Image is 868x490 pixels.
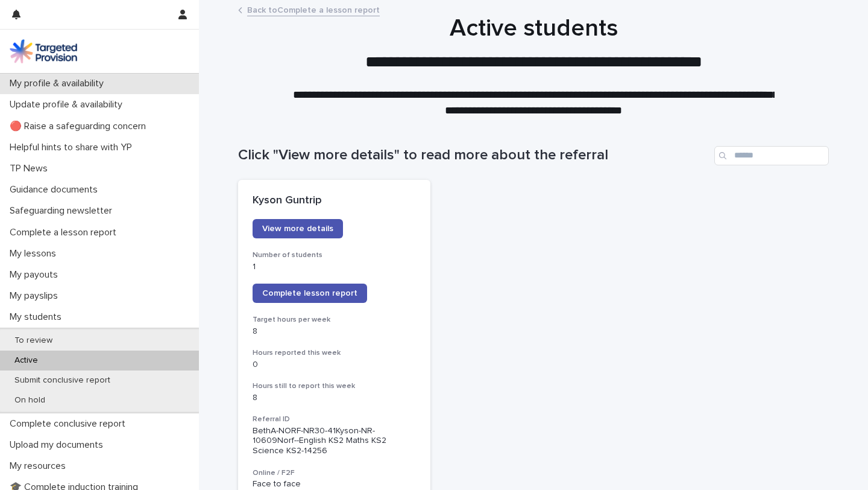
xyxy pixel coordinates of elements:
input: Search [714,146,829,165]
p: Safeguarding newsletter [5,205,122,217]
h1: Active students [238,14,829,43]
h3: Hours reported this week [253,348,416,358]
h3: Hours still to report this week [253,381,416,391]
p: My profile & availability [5,78,113,89]
p: Upload my documents [5,439,113,451]
p: Helpful hints to share with YP [5,142,142,153]
p: 8 [253,393,416,403]
p: TP News [5,163,57,174]
p: 1 [253,262,416,272]
h3: Number of students [253,250,416,260]
p: Face to face [253,479,416,489]
p: Guidance documents [5,184,107,196]
p: 0 [253,360,416,370]
a: View more details [253,219,343,238]
p: My resources [5,460,75,472]
p: My payslips [5,290,68,302]
p: My lessons [5,248,66,259]
p: Complete conclusive report [5,418,135,430]
p: BethA-NORF-NR30-41Kyson-NR-10609Norf--English KS2 Maths KS2 Science KS2-14256 [253,426,416,456]
span: View more details [262,224,333,233]
p: 8 [253,326,416,337]
span: Complete lesson report [262,289,357,297]
p: Update profile & availability [5,99,132,110]
p: Active [5,355,48,366]
p: To review [5,336,62,346]
p: Kyson Guntrip [253,194,416,208]
h3: Online / F2F [253,468,416,478]
p: My payouts [5,269,68,281]
p: 🔴 Raise a safeguarding concern [5,121,156,132]
h1: Click "View more details" to read more about the referral [238,147,709,164]
a: Complete lesson report [253,284,367,303]
a: Back toComplete a lesson report [247,2,380,16]
h3: Referral ID [253,415,416,424]
p: Submit conclusive report [5,375,120,386]
p: Complete a lesson report [5,227,126,238]
p: On hold [5,395,55,406]
p: My students [5,311,71,323]
h3: Target hours per week [253,315,416,325]
img: M5nRWzHhSzIhMunXDL62 [10,39,77,63]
